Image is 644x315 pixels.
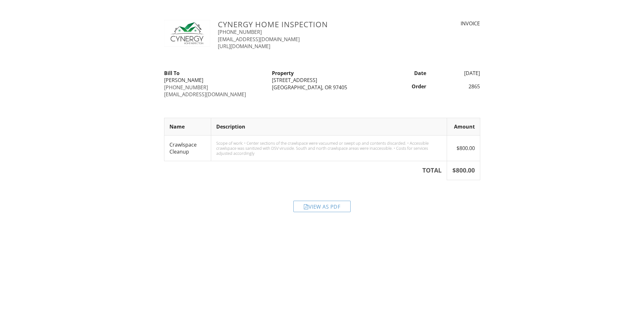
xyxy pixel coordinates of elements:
div: Scope of work: • Center sections of the crawlspace were vacuumed or swept up and contents discard... [216,141,442,156]
div: [PERSON_NAME] [164,77,264,84]
img: Logo_Capture.JPG [164,20,211,47]
a: [EMAIL_ADDRESS][DOMAIN_NAME] [164,91,246,98]
th: Amount [447,118,480,135]
div: [GEOGRAPHIC_DATA], OR 97405 [272,84,372,91]
th: $800.00 [447,161,480,180]
strong: Property [272,70,294,77]
a: [URL][DOMAIN_NAME] [218,43,270,50]
th: TOTAL [164,161,447,180]
div: [STREET_ADDRESS] [272,77,372,84]
strong: Bill To [164,70,180,77]
div: View as PDF [293,201,351,212]
th: Description [211,118,447,135]
a: [PHONE_NUMBER] [218,28,262,35]
div: Order [376,83,430,90]
div: 2865 [430,83,484,90]
a: [EMAIL_ADDRESS][DOMAIN_NAME] [218,36,300,43]
th: Name [164,118,211,135]
a: [PHONE_NUMBER] [164,84,208,91]
div: INVOICE [407,20,480,27]
div: [DATE] [430,70,484,77]
span: Crawlspace Cleanup [169,141,197,155]
h3: Cynergy Home Inspection [218,20,399,28]
td: $800.00 [447,135,480,161]
a: View as PDF [293,205,351,212]
div: Date [376,70,430,77]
